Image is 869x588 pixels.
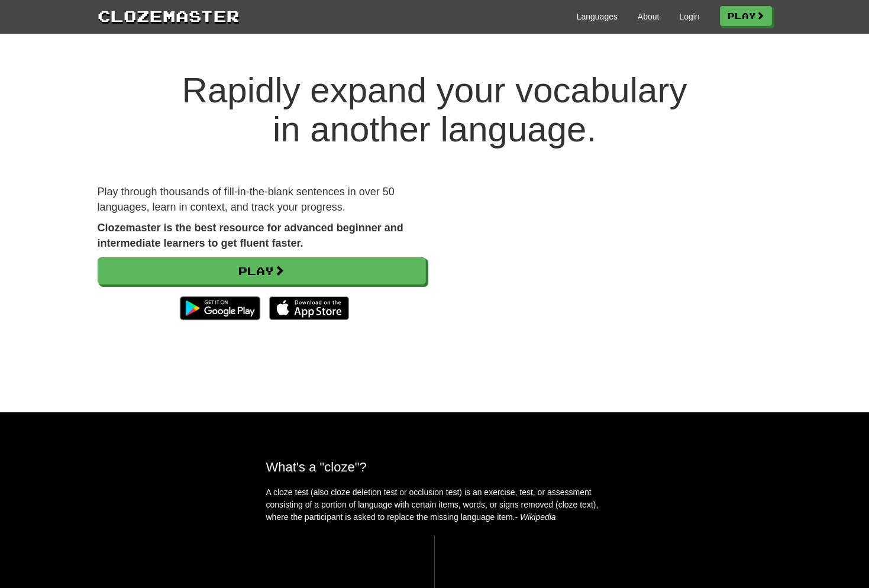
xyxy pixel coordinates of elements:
[266,486,603,524] p: A cloze test (also cloze deletion test or occlusion test) is an exercise, test, or assessment con...
[515,512,556,522] em: - Wikipedia
[679,11,699,22] a: Login
[266,460,603,474] h2: What's a "cloze"?
[98,5,240,27] a: Clozemaster
[98,257,426,285] a: Play
[638,11,660,22] a: About
[269,296,349,320] img: Download_on_the_App_Store_Badge_US-UK_135x40-25178aeef6eb6b83b96f5f2d004eda3bffbb37122de64afbaef7...
[720,6,772,26] a: Play
[577,11,618,22] a: Languages
[98,185,426,215] p: Play through thousands of fill-in-the-blank sentences in over 50 languages, learn in context, and...
[174,290,266,326] img: Get it on Google Play
[98,222,403,249] strong: Clozemaster is the best resource for advanced beginner and intermediate learners to get fluent fa...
